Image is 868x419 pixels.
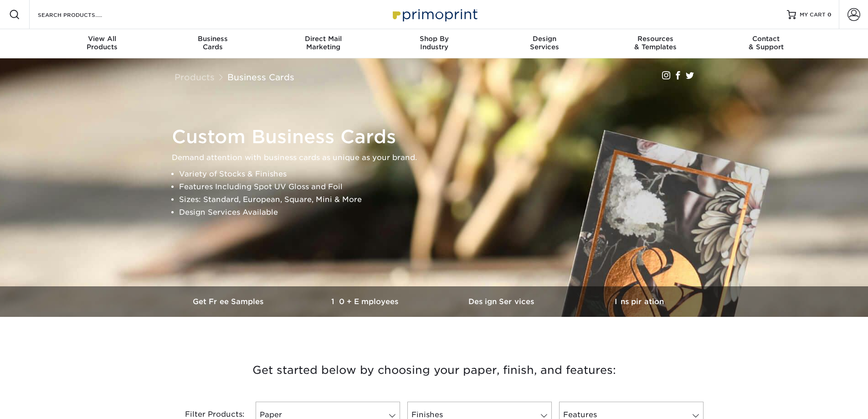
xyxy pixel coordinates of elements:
[711,35,822,51] div: & Support
[434,286,571,317] a: Design Services
[571,297,708,306] h3: Inspiration
[268,35,379,43] span: Direct Mail
[157,35,268,43] span: Business
[47,35,158,51] div: Products
[47,35,158,43] span: View All
[389,5,480,24] img: Primoprint
[800,11,826,19] span: MY CART
[711,29,822,58] a: Contact& Support
[227,72,294,82] a: Business Cards
[827,11,832,18] span: 0
[37,9,126,20] input: SEARCH PRODUCTS.....
[161,286,298,317] a: Get Free Samples
[157,35,268,51] div: Cards
[161,297,298,306] h3: Get Free Samples
[179,168,705,181] li: Variety of Stocks & Finishes
[172,151,705,164] p: Demand attention with business cards as unique as your brand.
[489,35,600,51] div: Services
[600,29,711,58] a: Resources& Templates
[172,126,705,148] h1: Custom Business Cards
[298,297,434,306] h3: 10+ Employees
[379,35,489,51] div: Industry
[175,72,215,82] a: Products
[434,297,571,306] h3: Design Services
[600,35,711,51] div: & Templates
[489,35,600,43] span: Design
[379,35,489,43] span: Shop By
[168,350,701,391] h3: Get started below by choosing your paper, finish, and features:
[711,35,822,43] span: Contact
[379,29,489,58] a: Shop ByIndustry
[600,35,711,43] span: Resources
[157,29,268,58] a: BusinessCards
[268,29,379,58] a: Direct MailMarketing
[298,286,434,317] a: 10+ Employees
[571,286,708,317] a: Inspiration
[179,181,705,193] li: Features Including Spot UV Gloss and Foil
[268,35,379,51] div: Marketing
[179,206,705,219] li: Design Services Available
[489,29,600,58] a: DesignServices
[47,29,158,58] a: View AllProducts
[179,193,705,206] li: Sizes: Standard, European, Square, Mini & More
